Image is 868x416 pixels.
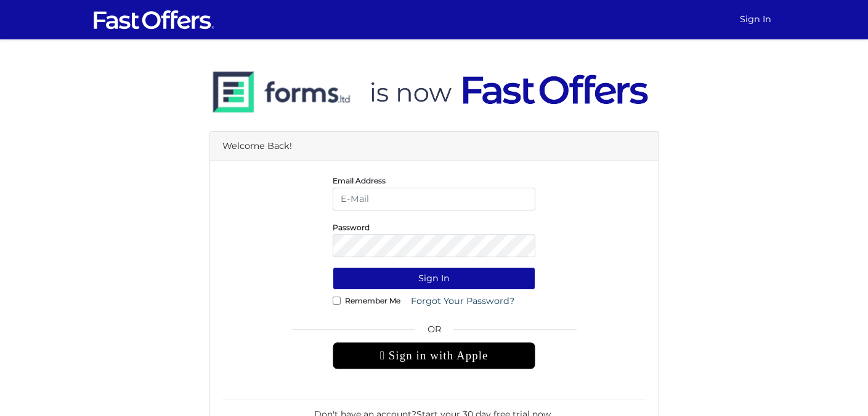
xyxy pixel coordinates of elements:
a: Forgot Your Password? [403,290,522,313]
label: Email Address [333,179,386,182]
a: Sign In [735,7,776,31]
input: E-Mail [333,188,535,210]
label: Password [333,226,370,229]
button: Sign In [333,267,535,290]
div: Sign in with Apple [333,342,535,369]
span: OR [333,322,535,342]
label: Remember Me [345,299,400,302]
div: Welcome Back! [210,132,659,161]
